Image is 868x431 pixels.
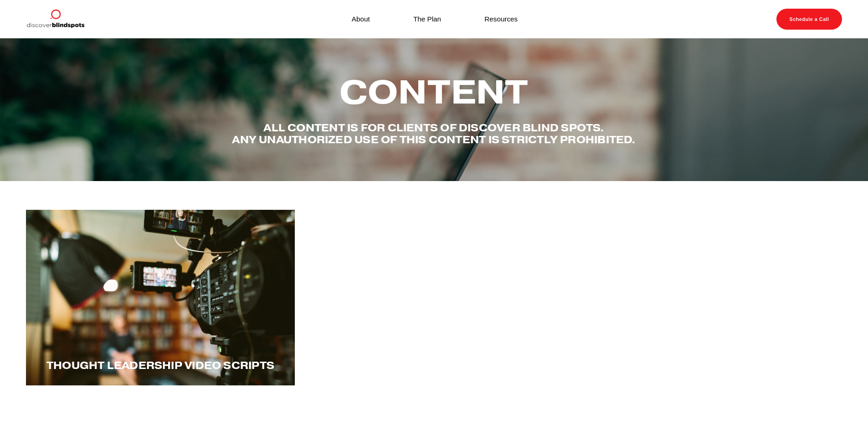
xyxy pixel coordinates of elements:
[668,359,747,372] span: Voice Overs
[413,13,441,25] a: The Plan
[379,359,488,372] span: One word blogs
[231,122,637,145] h4: All content is for Clients of Discover Blind spots. Any unauthorized use of this content is stric...
[231,74,637,110] h2: Content
[352,13,370,25] a: About
[46,359,274,372] span: Thought LEadership Video Scripts
[26,9,84,30] img: Discover Blind Spots
[776,9,842,30] a: Schedule a Call
[484,13,518,25] a: Resources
